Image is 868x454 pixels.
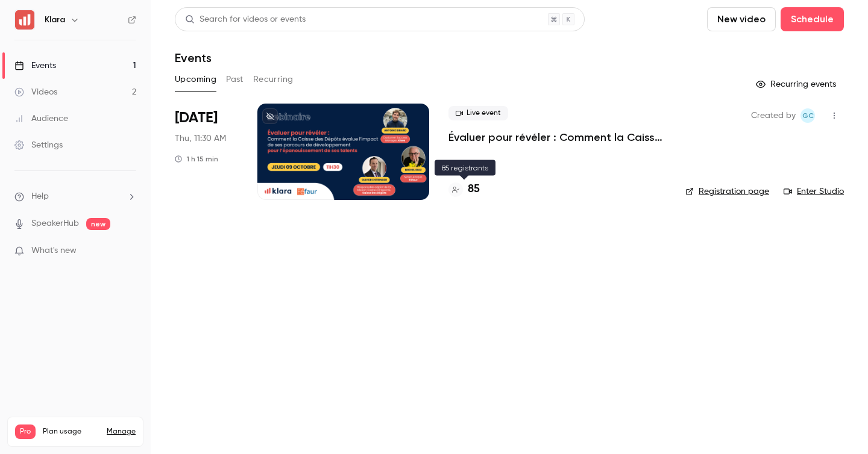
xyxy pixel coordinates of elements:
button: Upcoming [175,70,216,89]
button: Past [226,70,244,89]
span: Pro [15,424,36,439]
span: Giulietta Celada [800,108,815,123]
span: new [86,218,110,230]
h6: Klara [45,14,65,26]
span: Created by [751,108,796,123]
iframe: Noticeable Trigger [122,246,136,257]
a: 85 [448,181,480,197]
button: Recurring [253,70,294,89]
a: Évaluer pour révéler : Comment la Caisse des Dépôts évalue l’impact de ses parcours de développem... [448,130,666,145]
span: GC [802,108,814,123]
li: help-dropdown-opener [14,190,136,203]
div: 1 h 15 min [175,154,218,164]
a: Enter Studio [784,185,844,197]
h4: 85 [468,181,480,197]
h1: Events [175,51,212,65]
img: Klara [15,10,34,30]
button: New video [707,7,776,31]
span: Plan usage [43,427,99,437]
button: Recurring events [750,75,844,94]
div: Settings [14,139,63,151]
span: Thu, 11:30 AM [175,132,226,145]
span: [DATE] [175,108,218,128]
a: Manage [107,427,136,437]
div: Search for videos or events [185,13,306,26]
a: Registration page [685,185,769,197]
span: Help [31,190,49,203]
span: What's new [31,244,77,257]
span: Live event [448,106,508,120]
div: Oct 9 Thu, 11:30 AM (Europe/Paris) [175,104,238,200]
div: Audience [14,113,68,125]
div: Events [14,60,56,72]
div: Videos [14,86,57,98]
a: SpeakerHub [31,217,79,230]
button: Schedule [781,7,844,31]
